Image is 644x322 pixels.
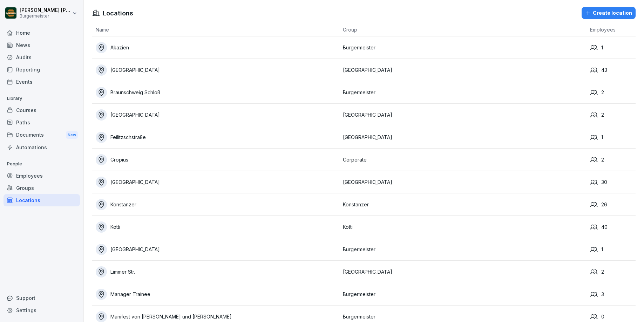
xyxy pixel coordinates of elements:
[4,39,80,51] a: News
[590,223,636,231] div: 40
[96,154,339,165] a: Gropius
[96,199,339,210] a: Konstanzer
[339,23,587,36] th: Group
[4,116,80,129] a: Paths
[20,7,71,13] p: [PERSON_NAME] [PERSON_NAME] [PERSON_NAME]
[590,111,636,119] div: 2
[96,244,339,255] a: [GEOGRAPHIC_DATA]
[92,23,339,36] th: Name
[590,313,636,321] div: 0
[339,261,587,283] td: [GEOGRAPHIC_DATA]
[339,59,587,81] td: [GEOGRAPHIC_DATA]
[4,304,80,316] a: Settings
[96,42,339,53] a: Akazien
[590,66,636,74] div: 43
[590,156,636,164] div: 2
[103,8,133,18] h1: Locations
[96,221,339,233] a: Kotti
[339,81,587,104] td: Burgermeister
[590,178,636,186] div: 30
[339,104,587,126] td: [GEOGRAPHIC_DATA]
[4,129,80,142] a: DocumentsNew
[4,194,80,206] a: Locations
[66,131,78,139] div: New
[339,36,587,59] td: Burgermeister
[4,27,80,39] a: Home
[339,283,587,306] td: Burgermeister
[4,104,80,116] a: Courses
[590,246,636,253] div: 1
[590,133,636,141] div: 1
[339,171,587,193] td: [GEOGRAPHIC_DATA]
[96,132,339,143] a: Feilitzschstraße
[590,268,636,276] div: 2
[4,170,80,182] a: Employees
[4,182,80,194] a: Groups
[4,158,80,170] p: People
[582,7,636,19] button: Create location
[4,93,80,104] p: Library
[339,238,587,261] td: Burgermeister
[585,9,632,17] div: Create location
[590,290,636,298] div: 3
[339,126,587,149] td: [GEOGRAPHIC_DATA]
[96,64,339,76] a: [GEOGRAPHIC_DATA]
[590,44,636,52] div: 1
[96,289,339,300] a: Manager Trainee
[20,14,71,19] p: Burgermeister
[96,177,339,188] a: [GEOGRAPHIC_DATA]
[587,23,636,36] th: Employees
[590,89,636,96] div: 2
[96,87,339,98] a: Braunschweig Schloß
[339,149,587,171] td: Corporate
[96,266,339,278] a: Limmer Str.
[590,201,636,208] div: 26
[4,129,80,142] div: Documents
[4,76,80,88] a: Events
[339,193,587,216] td: Konstanzer
[4,63,80,76] a: Reporting
[4,141,80,153] a: Automations
[4,51,80,63] a: Audits
[339,216,587,238] td: Kotti
[4,292,80,304] div: Support
[96,109,339,121] a: [GEOGRAPHIC_DATA]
